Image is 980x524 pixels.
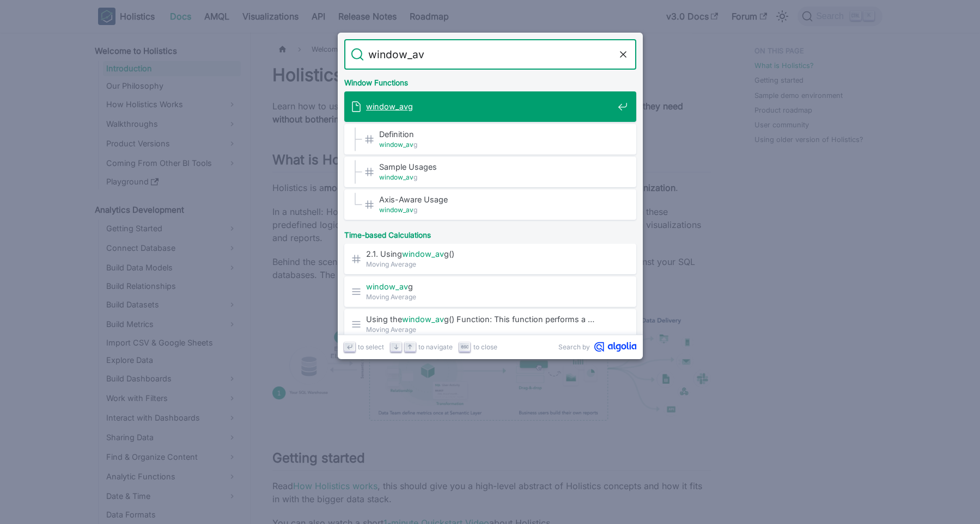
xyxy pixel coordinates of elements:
[558,342,636,352] a: Search byAlgolia
[345,343,354,351] svg: Enter key
[366,259,613,269] span: Moving Average
[344,309,636,340] a: Using thewindow_avg() Function: This function performs a …Moving Average
[379,140,413,149] mark: window_av
[392,343,400,351] svg: Arrow down
[473,342,497,352] span: to close
[366,101,613,112] span: g
[402,249,444,258] mark: window_av
[366,324,613,335] span: Moving Average
[418,342,453,352] span: to navigate
[379,206,413,214] mark: window_av
[366,282,408,291] mark: window_av
[379,194,613,205] span: Axis-Aware Usage​
[342,222,638,244] div: Time-based Calculations
[344,189,636,220] a: Axis-Aware Usage​window_avg
[379,139,613,150] span: g
[344,157,636,187] a: Sample Usages​window_avg
[461,343,469,351] svg: Escape key
[558,342,590,352] span: Search by
[379,172,613,182] span: g
[342,70,638,91] div: Window Functions
[402,315,444,324] mark: window_av
[344,276,636,307] a: window_avgMoving Average
[366,281,613,292] span: g
[364,39,617,70] input: Search docs
[344,244,636,274] a: 2.1. Usingwindow_avg()​Moving Average
[366,314,613,324] span: Using the g() Function: This function performs a …
[406,343,414,351] svg: Arrow up
[379,162,613,172] span: Sample Usages​
[344,124,636,155] a: Definition​window_avg
[366,102,408,111] mark: window_av
[379,205,613,215] span: g
[344,91,636,122] a: window_avg
[594,342,636,352] svg: Algolia
[379,129,613,139] span: Definition​
[358,342,384,352] span: to select
[617,48,630,61] button: Clear the query
[366,249,613,259] span: 2.1. Using g()​
[379,173,413,181] mark: window_av
[366,292,613,302] span: Moving Average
